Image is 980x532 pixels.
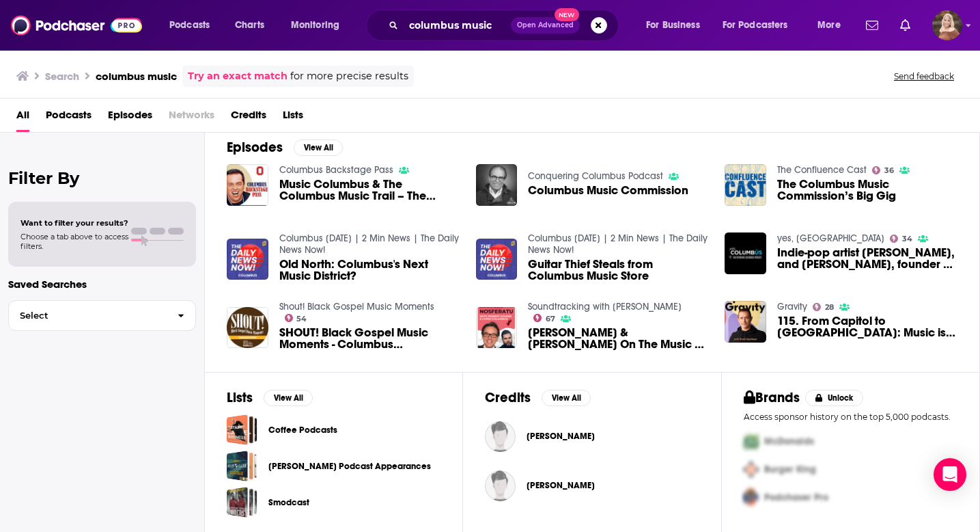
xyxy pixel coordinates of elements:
[528,301,682,312] a: Soundtracking with Edith Bowman
[20,218,128,228] span: Want to filter your results?
[404,14,511,36] input: Search podcasts, credits, & more...
[528,327,708,350] span: [PERSON_NAME] & [PERSON_NAME] On The Music Of Nosferatu
[485,414,699,458] button: Larry KensingtonLarry Kensington
[890,70,958,82] button: Send feedback
[817,16,841,35] span: More
[546,316,555,322] span: 67
[279,301,434,312] a: Shout! Black Gospel Music Moments
[227,451,257,481] a: Garret Godfrey Podcast Appearances
[8,300,196,331] button: Select
[744,412,957,422] p: Access sponsor history on the top 5,000 podcasts.
[227,239,268,280] img: Old North: Columbus's Next Music District?
[290,68,408,84] span: for more precise results
[777,315,957,338] a: 115. From Capitol to Columbus: Music is in Everyone with Bruce Garfield
[725,164,766,206] a: The Columbus Music Commission’s Big Gig
[227,307,268,349] img: SHOUT! Black Gospel Music Moments - Columbus Mann
[169,104,214,132] span: Networks
[279,258,460,282] a: Old North: Columbus's Next Music District?
[714,14,808,36] button: open menu
[296,316,307,322] span: 54
[738,483,764,511] img: Third Pro Logo
[777,247,957,270] span: Indie-pop artist [PERSON_NAME], and [PERSON_NAME], founder of Stars Worldwide, share why they lov...
[485,389,531,406] h2: Credits
[485,464,699,507] button: Cordaro JohnsonCordaro Johnson
[96,70,177,83] h3: columbus music
[777,232,884,244] a: yes, Columbus
[542,390,591,406] button: View All
[379,10,632,41] div: Search podcasts, credits, & more...
[45,70,79,83] h3: Search
[527,431,595,442] a: Larry Kensington
[485,470,516,501] img: Cordaro Johnson
[11,12,142,38] img: Podchaser - Follow, Share and Rate Podcasts
[188,68,288,84] a: Try an exact match
[777,178,957,202] a: The Columbus Music Commission’s Big Gig
[527,431,595,442] span: [PERSON_NAME]
[279,232,459,256] a: Columbus Today | 2 Min News | The Daily News Now!
[528,170,663,182] a: Conquering Columbus Podcast
[932,10,962,40] span: Logged in as Emily_Sotlar
[723,16,788,35] span: For Podcasters
[285,314,307,322] a: 54
[227,487,257,518] a: Smodcast
[527,480,595,491] a: Cordaro Johnson
[764,436,814,447] span: McDonalds
[20,232,128,251] span: Choose a tab above to access filters.
[636,14,717,36] button: open menu
[738,455,764,483] img: Second Pro Logo
[227,389,253,406] h2: Lists
[932,10,962,40] button: Show profile menu
[813,303,834,311] a: 28
[227,139,283,156] h2: Episodes
[528,327,708,350] a: Robert Eggers & Chris Columbus On The Music Of Nosferatu
[825,304,834,310] span: 28
[231,104,266,132] a: Credits
[46,104,92,132] a: Podcasts
[725,232,766,274] img: Indie-pop artist Plaid Brixx, and Chris Powell, founder of Stars Worldwide, share why they love t...
[227,389,313,406] a: ListsView All
[476,239,518,280] img: Guitar Thief Steals from Columbus Music Store
[528,258,708,282] a: Guitar Thief Steals from Columbus Music Store
[227,164,268,206] img: Music Columbus & The Columbus Music Trail – The Columbus Backstage Pass Podcast – Episode Ep 7.
[805,390,863,406] button: Unlock
[264,390,313,406] button: View All
[279,327,460,350] span: SHOUT! Black Gospel Music Moments - Columbus [PERSON_NAME]
[725,301,766,343] img: 115. From Capitol to Columbus: Music is in Everyone with Bruce Garfield
[934,458,966,491] div: Open Intercom Messenger
[16,104,29,132] a: All
[555,8,579,21] span: New
[527,480,595,491] span: [PERSON_NAME]
[227,414,257,445] a: Coffee Podcasts
[227,139,343,156] a: EpisodesView All
[279,327,460,350] a: SHOUT! Black Gospel Music Moments - Columbus Mann
[108,104,152,132] a: Episodes
[517,22,574,29] span: Open Advanced
[268,423,337,438] a: Coffee Podcasts
[777,247,957,270] a: Indie-pop artist Plaid Brixx, and Chris Powell, founder of Stars Worldwide, share why they love t...
[744,389,800,406] h2: Brands
[9,311,167,320] span: Select
[283,104,303,132] a: Lists
[476,307,518,349] img: Robert Eggers & Chris Columbus On The Music Of Nosferatu
[860,14,884,37] a: Show notifications dropdown
[528,232,708,256] a: Columbus Today | 2 Min News | The Daily News Now!
[8,168,196,188] h2: Filter By
[476,164,518,206] img: Columbus Music Commission
[235,16,264,35] span: Charts
[485,421,516,452] img: Larry Kensington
